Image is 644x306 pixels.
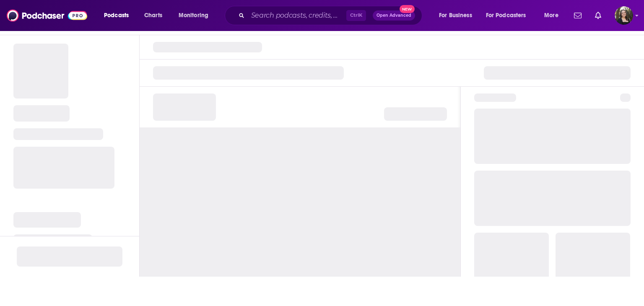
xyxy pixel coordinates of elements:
[144,10,162,21] span: Charts
[571,8,585,23] a: Show notifications dropdown
[233,6,430,25] div: Search podcasts, credits, & more...
[486,10,526,21] span: For Podcasters
[373,10,415,21] button: Open AdvancedNew
[538,9,569,22] button: open menu
[544,10,558,21] span: More
[98,9,140,22] button: open menu
[615,6,633,25] button: Show profile menu
[439,10,472,21] span: For Business
[346,10,366,21] span: Ctrl K
[377,13,411,18] span: Open Advanced
[248,9,346,22] input: Search podcasts, credits, & more...
[615,6,633,25] img: User Profile
[433,9,483,22] button: open menu
[179,10,208,21] span: Monitoring
[592,8,605,23] a: Show notifications dropdown
[400,5,415,13] span: New
[173,9,219,22] button: open menu
[615,6,633,25] span: Logged in as jessicasunpr
[480,9,538,22] button: open menu
[104,10,129,21] span: Podcasts
[139,9,167,22] a: Charts
[7,8,87,23] img: Podchaser - Follow, Share and Rate Podcasts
